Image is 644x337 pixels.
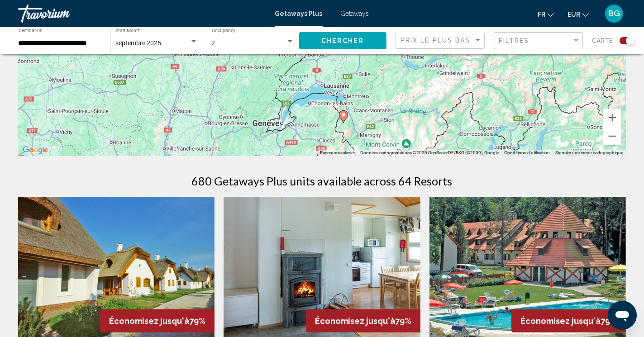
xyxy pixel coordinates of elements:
[321,38,364,45] span: Chercher
[592,34,613,47] span: Carte
[538,11,545,18] span: fr
[18,5,266,23] a: Travorium
[341,10,369,17] a: Getaways
[315,316,395,326] span: Économisez jusqu'à
[511,309,626,332] div: 79%
[608,301,637,330] iframe: Bouton de lancement de la fenêtre de messagerie
[299,32,387,49] button: Chercher
[275,10,323,17] a: Getaways Plus
[568,11,580,18] span: EUR
[499,37,530,44] span: Filtres
[504,150,550,155] a: Conditions d'utilisation
[520,316,601,326] span: Économisez jusqu'à
[603,109,621,127] button: Zoom avant
[115,39,161,47] span: septembre 2025
[20,144,50,156] img: Google
[494,32,583,50] button: Filter
[602,4,626,23] button: User Menu
[109,316,189,326] span: Économisez jusqu'à
[401,37,471,44] span: Prix ​​le plus bas
[568,8,589,21] button: Change currency
[306,309,420,332] div: 79%
[100,309,215,332] div: 79%
[192,174,453,188] h1: 680 Getaways Plus units available across 64 Resorts
[360,150,499,155] span: Données cartographiques ©2025 GeoBasis-DE/BKG (©2009), Google
[608,9,620,18] span: BG
[538,8,554,21] button: Change language
[320,150,355,156] button: Raccourcis clavier
[401,37,482,44] mat-select: Sort by
[603,127,621,145] button: Zoom arrière
[555,150,623,155] a: Signaler une erreur cartographique
[212,39,215,47] span: 2
[20,144,50,156] a: Ouvrir cette zone dans Google Maps (dans une nouvelle fenêtre)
